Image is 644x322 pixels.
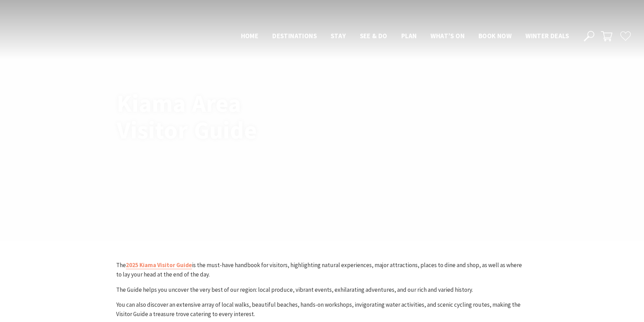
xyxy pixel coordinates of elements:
p: The is the must-have handbook for visitors, highlighting natural experiences, major attractions, ... [116,261,528,279]
p: You can also discover an extensive array of local walks, beautiful beaches, hands-on workshops, i... [116,300,528,319]
span: What’s On [430,32,465,40]
p: The Guide helps you uncover the very best of our region: local produce, vibrant events, exhilarat... [116,285,528,295]
a: 2025 Kiama Visitor Guide [126,261,192,269]
span: Destinations [272,32,317,40]
span: Winter Deals [525,32,569,40]
span: Book now [478,32,512,40]
nav: Main Menu [234,31,576,42]
span: Home [241,32,259,40]
span: Plan [401,32,417,40]
span: See & Do [360,32,387,40]
h1: Kiama Area Visitor Guide [117,90,313,143]
span: Stay [331,32,346,40]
